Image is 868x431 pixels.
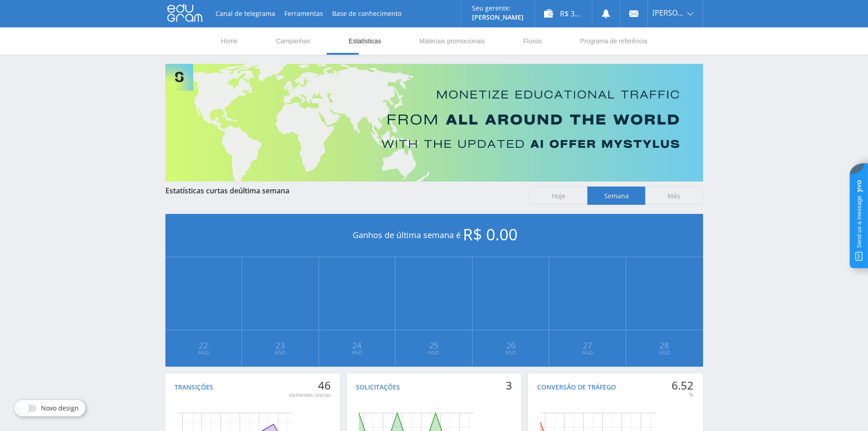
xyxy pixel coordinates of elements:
[396,349,472,356] span: Ago
[627,342,703,349] span: 28
[242,342,318,349] span: 23
[238,186,289,196] span: última semana
[587,187,645,205] span: Semana
[645,187,703,205] span: Mês
[220,27,239,55] a: Home
[506,379,512,392] div: 3
[319,342,395,349] span: 24
[275,27,312,55] a: Campanhas
[165,64,703,182] img: Banner
[319,349,395,356] span: Ago
[579,27,648,55] a: Programa de referência
[166,349,241,356] span: Ago
[672,379,693,392] div: 6.52
[522,27,543,55] a: Fluxos
[472,5,524,12] p: Seu gerente:
[165,187,521,195] div: Estatísticas curtas de
[356,384,400,391] div: Solicitações
[529,187,587,205] span: Hoje
[463,223,518,245] span: R$ 0.00
[396,342,472,349] span: 25
[537,384,616,391] div: Conversão de tráfego
[175,384,213,391] div: Transições
[165,214,703,257] div: Ganhos de última semana é
[41,405,79,412] span: Novo design
[242,349,318,356] span: Ago
[166,342,241,349] span: 22
[289,379,331,392] div: 46
[652,9,684,16] span: [PERSON_NAME]
[627,349,703,356] span: Ago
[473,349,549,356] span: Ago
[472,14,524,21] p: [PERSON_NAME]
[473,342,549,349] span: 26
[348,27,382,55] a: Estatísticas
[550,342,625,349] span: 27
[672,391,693,399] div: %
[418,27,486,55] a: Materiais promocionais
[550,349,625,356] span: Ago
[289,391,331,399] div: visitantes únicos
